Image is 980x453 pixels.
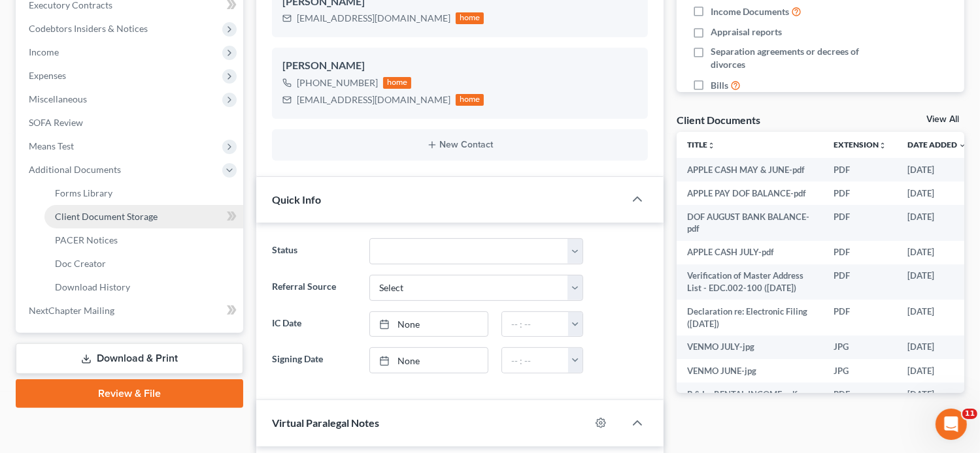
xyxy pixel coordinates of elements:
span: Miscellaneous [29,93,87,104]
td: VENMO JULY-jpg [677,336,823,359]
td: [DATE] [897,241,977,264]
td: VENMO JUNE-jpg [677,359,823,383]
td: APPLE CASH JULY-pdf [677,241,823,264]
a: None [370,348,488,373]
span: PACER Notices [55,234,118,245]
a: Download History [44,275,243,299]
div: home [456,12,484,24]
td: PDF [823,205,897,241]
td: P & L - RENTAL INCOME-pdf [677,383,823,406]
td: PDF [823,241,897,264]
a: View All [926,115,959,124]
span: Means Test [29,140,74,151]
div: home [456,94,484,106]
td: [DATE] [897,300,977,336]
td: JPG [823,336,897,359]
span: Separation agreements or decrees of divorces [711,45,881,71]
div: Client Documents [677,113,760,127]
span: Download History [55,281,130,292]
td: PDF [823,300,897,336]
span: SOFA Review [29,117,83,128]
div: [PERSON_NAME] [282,58,638,74]
a: SOFA Review [18,111,243,134]
div: [EMAIL_ADDRESS][DOMAIN_NAME] [297,93,450,106]
td: PDF [823,181,897,205]
a: None [370,312,488,337]
input: -- : -- [502,312,568,337]
td: [DATE] [897,383,977,406]
td: APPLE PAY DOF BALANCE-pdf [677,181,823,205]
td: APPLE CASH MAY & JUNE-pdf [677,158,823,181]
span: Client Document Storage [55,211,158,222]
div: [PHONE_NUMBER] [297,76,378,89]
td: [DATE] [897,205,977,241]
td: DOF AUGUST BANK BALANCE-pdf [677,205,823,241]
label: Status [265,238,363,264]
span: Virtual Paralegal Notes [272,416,379,429]
span: 11 [962,409,977,419]
a: Titleunfold_more [687,140,715,149]
label: IC Date [265,311,363,337]
td: PDF [823,264,897,300]
span: Quick Info [272,193,321,206]
span: NextChapter Mailing [29,305,114,316]
a: Forms Library [44,181,243,205]
a: Review & File [16,379,243,408]
td: PDF [823,383,897,406]
span: Forms Library [55,187,112,198]
a: PACER Notices [44,228,243,252]
i: unfold_more [879,142,887,149]
span: Additional Documents [29,164,121,175]
td: [DATE] [897,359,977,383]
a: Doc Creator [44,252,243,275]
span: Doc Creator [55,258,106,269]
span: Expenses [29,70,66,81]
td: Verification of Master Address List - EDC.002-100 ([DATE]) [677,264,823,300]
td: PDF [823,158,897,181]
i: unfold_more [707,142,715,149]
span: Income [29,46,59,57]
a: Extensionunfold_more [834,140,887,149]
a: Client Document Storage [44,205,243,228]
span: Bills [711,79,728,92]
button: New Contact [282,140,638,150]
input: -- : -- [502,348,568,373]
td: [DATE] [897,158,977,181]
a: Date Added expand_more [907,140,966,149]
a: NextChapter Mailing [18,299,243,322]
span: Income Documents [711,5,789,18]
td: [DATE] [897,181,977,205]
td: Declaration re: Electronic Filing ([DATE]) [677,300,823,336]
iframe: Intercom live chat [936,409,967,440]
td: [DATE] [897,264,977,300]
div: home [383,77,412,89]
a: Download & Print [16,343,243,374]
label: Referral Source [265,275,363,301]
label: Signing Date [265,347,363,373]
div: [EMAIL_ADDRESS][DOMAIN_NAME] [297,12,450,25]
td: [DATE] [897,336,977,359]
i: expand_more [958,142,966,149]
span: Appraisal reports [711,25,782,39]
td: JPG [823,359,897,383]
span: Codebtors Insiders & Notices [29,23,148,34]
